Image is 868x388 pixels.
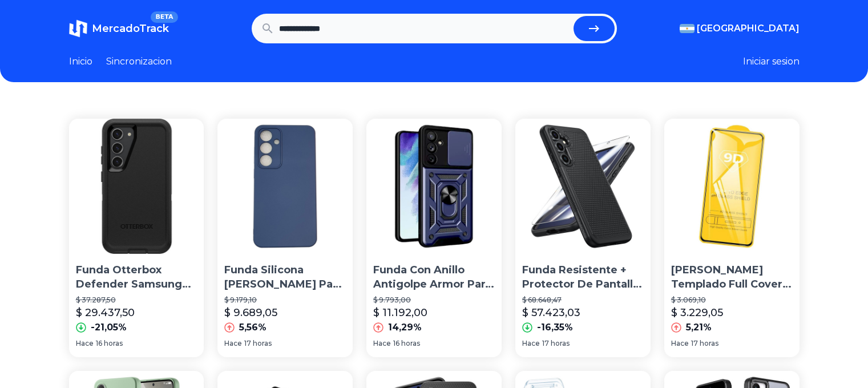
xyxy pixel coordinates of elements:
span: 17 horas [542,339,570,348]
a: Funda Resistente + Protector De Pantalla Para Samsung S24 FeFunda Resistente + Protector De Panta... [515,119,651,357]
span: Hace [671,339,689,348]
p: 5,21% [686,321,712,334]
img: Argentina [680,24,695,33]
p: Funda Resistente + Protector De Pantalla Para Samsung S24 Fe [522,263,644,292]
p: $ 3.229,05 [671,305,723,321]
span: Hace [224,339,242,348]
span: Hace [76,339,94,348]
a: Vidrio Templado Full Cover Glue 9d 9h Para Samsung S24 Fe[PERSON_NAME] Templado Full Cover Glue 9... [664,119,800,357]
span: BETA [151,11,177,23]
p: Funda Con Anillo Antigolpe Armor Para Samsung S24 Fe [373,263,495,292]
p: Funda Otterbox Defender Samsung Galaxy S24 S23 Ultra Plus Fe [76,263,197,292]
p: $ 37.287,50 [76,296,197,305]
img: Funda Resistente + Protector De Pantalla Para Samsung S24 Fe [515,119,651,254]
p: $ 68.648,47 [522,296,644,305]
img: Funda Silicona Blanda Para Samsung S24 Fe + Vidrio Fullcover [217,119,353,254]
button: [GEOGRAPHIC_DATA] [680,22,800,35]
img: Funda Otterbox Defender Samsung Galaxy S24 S23 Ultra Plus Fe [69,119,204,254]
a: Inicio [69,55,92,68]
p: $ 3.069,10 [671,296,793,305]
span: [GEOGRAPHIC_DATA] [697,22,800,35]
p: 14,29% [388,321,422,334]
a: Sincronizacion [106,55,172,68]
p: -21,05% [91,321,127,334]
p: [PERSON_NAME] Templado Full Cover Glue 9d 9h Para Samsung S24 Fe [671,263,793,292]
span: 17 horas [244,339,272,348]
span: 16 horas [393,339,420,348]
a: Funda Con Anillo Antigolpe Armor Para Samsung S24 FeFunda Con Anillo Antigolpe Armor Para Samsung... [366,119,502,357]
span: Hace [522,339,540,348]
p: $ 9.179,10 [224,296,346,305]
span: 16 horas [96,339,123,348]
img: MercadoTrack [69,19,87,38]
span: Hace [373,339,391,348]
p: $ 9.689,05 [224,305,277,321]
a: Funda Otterbox Defender Samsung Galaxy S24 S23 Ultra Plus FeFunda Otterbox Defender Samsung Galax... [69,119,204,357]
p: 5,56% [239,321,267,334]
a: Funda Silicona Blanda Para Samsung S24 Fe + Vidrio FullcoverFunda Silicona [PERSON_NAME] Para Sam... [217,119,353,357]
img: Vidrio Templado Full Cover Glue 9d 9h Para Samsung S24 Fe [664,119,800,254]
p: $ 9.793,00 [373,296,495,305]
p: Funda Silicona [PERSON_NAME] Para Samsung S24 Fe + [PERSON_NAME] Fullcover [224,263,346,292]
img: Funda Con Anillo Antigolpe Armor Para Samsung S24 Fe [366,119,502,254]
p: -16,35% [537,321,573,334]
span: 17 horas [691,339,718,348]
p: $ 57.423,03 [522,305,580,321]
button: Iniciar sesion [743,55,800,68]
p: $ 11.192,00 [373,305,427,321]
a: MercadoTrackBETA [69,19,169,38]
span: MercadoTrack [92,22,169,35]
p: $ 29.437,50 [76,305,135,321]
